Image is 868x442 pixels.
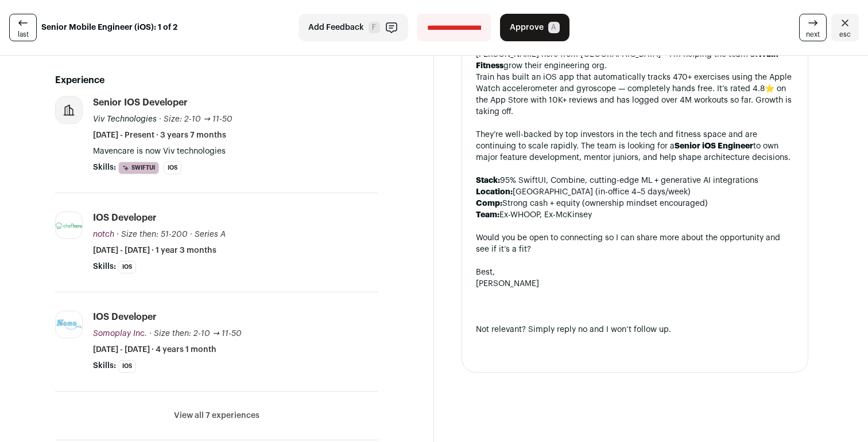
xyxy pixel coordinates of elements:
[56,311,82,338] img: 692b22bc4c1e6dda089f00f936ab56772e2e38b19c6fa1fe43e6e1ff320dbb3c.jpg
[195,230,226,238] span: Series A
[164,162,181,174] li: iOS
[93,115,157,123] span: Viv Technologies
[93,330,147,338] span: Somoplay Inc.
[93,212,157,224] div: iOS Developer
[476,177,500,185] strong: Stack:
[93,344,216,355] span: [DATE] - [DATE] · 4 years 1 month
[675,142,753,150] strong: Senior iOS Engineer
[117,230,188,238] span: · Size then: 51-200
[799,14,827,41] a: next
[93,230,114,238] span: notch
[500,14,569,41] button: Approve A
[149,330,242,338] span: · Size then: 2-10 → 11-50
[548,22,560,33] span: A
[476,278,794,290] div: [PERSON_NAME]
[806,30,820,39] span: next
[476,200,502,208] strong: Comp:
[9,14,37,41] a: last
[476,175,794,186] div: 95% SwiftUI, Combine, cutting-edge ML + generative AI integrations
[476,49,794,72] div: [PERSON_NAME] here from [GEOGRAPHIC_DATA] – I’m helping the team at grow their engineering org.
[299,14,408,41] button: Add Feedback F
[41,22,177,33] strong: Senior Mobile Engineer (iOS): 1 of 2
[56,97,82,123] img: company-logo-placeholder-414d4e2ec0e2ddebbe968bf319fdfe5acfe0c9b87f798d344e800bc9a89632a0.png
[831,14,859,41] a: Close
[476,129,794,163] div: They’re well-backed by top investors in the tech and fitness space and are continuing to scale ra...
[476,188,513,196] strong: Location:
[476,232,794,255] div: Would you be open to connecting so I can share more about the opportunity and see if it’s a fit?
[118,162,159,174] li: SwiftUI
[93,311,157,323] div: iOS Developer
[93,245,216,256] span: [DATE] - [DATE] · 1 year 3 months
[93,130,226,141] span: [DATE] - Present · 3 years 7 months
[18,30,29,39] span: last
[118,261,136,273] li: iOS
[476,267,794,278] div: Best,
[93,360,116,371] span: Skills:
[476,211,499,219] strong: Team:
[839,30,851,39] span: esc
[93,146,378,157] p: Mavencare is now Viv technologies
[118,360,136,373] li: iOS
[308,22,364,33] span: Add Feedback
[93,261,116,272] span: Skills:
[476,72,794,118] div: Train has built an iOS app that automatically tracks 470+ exercises using the Apple Watch acceler...
[93,162,116,173] span: Skills:
[190,229,192,240] span: ·
[93,96,188,109] div: Senior iOS Developer
[159,115,232,123] span: · Size: 2-10 → 11-50
[55,73,378,87] h2: Experience
[476,324,794,335] div: Not relevant? Simply reply no and I won’t follow up.
[476,186,794,198] div: [GEOGRAPHIC_DATA] (in-office 4–5 days/week)
[476,209,794,221] div: Ex-WHOOP, Ex-McKinsey
[56,222,82,228] img: dd34eb6b720919e991df5e89e48470f8cb5bbc82f2cb79c987f47d9a20168902.png
[476,198,794,209] div: Strong cash + equity (ownership mindset encouraged)
[510,22,544,33] span: Approve
[369,22,380,33] span: F
[174,410,259,421] button: View all 7 experiences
